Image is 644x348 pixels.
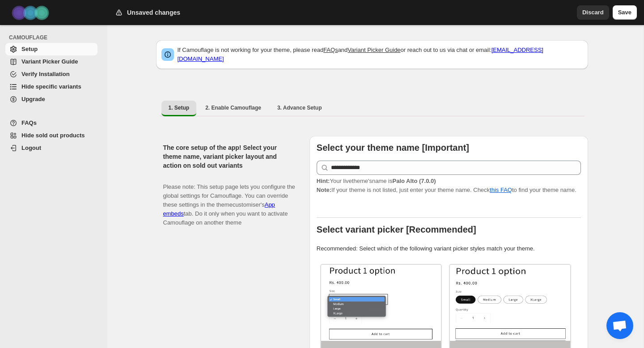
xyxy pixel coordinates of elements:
span: Save [618,8,631,17]
span: Variant Picker Guide [21,58,78,65]
h2: The core setup of the app! Select your theme name, variant picker layout and action on sold out v... [163,143,295,170]
span: Upgrade [21,96,45,102]
a: this FAQ [490,187,512,193]
span: CAMOUFLAGE [9,34,101,41]
span: FAQs [21,119,37,126]
a: Hide sold out products [5,129,97,142]
span: Logout [21,144,41,151]
span: Hide sold out products [21,132,85,139]
img: Buttons / Swatches [450,265,570,341]
button: Discard [577,5,609,20]
a: Upgrade [5,93,97,106]
b: Select your theme name [Important] [317,143,469,153]
div: Open chat [606,312,633,339]
p: Recommended: Select which of the following variant picker styles match your theme. [317,244,581,253]
a: FAQs [323,47,338,53]
img: Select / Dropdowns [321,265,441,341]
a: Hide specific variants [5,81,97,93]
b: Select variant picker [Recommended] [317,225,476,234]
span: 2. Enable Camouflage [205,104,261,111]
strong: Hint: [317,178,330,184]
p: Please note: This setup page lets you configure the global settings for Camouflage. You can overr... [163,174,295,227]
a: Variant Picker Guide [5,55,97,68]
span: Hide specific variants [21,83,81,90]
a: FAQs [5,117,97,129]
span: Your live theme's name is [317,178,436,184]
a: Setup [5,43,97,55]
span: Verify Installation [21,71,70,77]
button: Save [613,5,637,20]
strong: Palo Alto (7.0.0) [392,178,436,184]
strong: Note: [317,187,331,193]
a: Logout [5,142,97,154]
span: Setup [21,46,38,52]
a: Variant Picker Guide [347,47,400,53]
a: Verify Installation [5,68,97,81]
p: If your theme is not listed, just enter your theme name. Check to find your theme name. [317,177,581,195]
p: If Camouflage is not working for your theme, please read and or reach out to us via chat or email: [178,46,583,64]
span: 1. Setup [169,104,190,111]
h2: Unsaved changes [127,8,180,17]
span: Discard [582,8,604,17]
span: 3. Advance Setup [277,104,322,111]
